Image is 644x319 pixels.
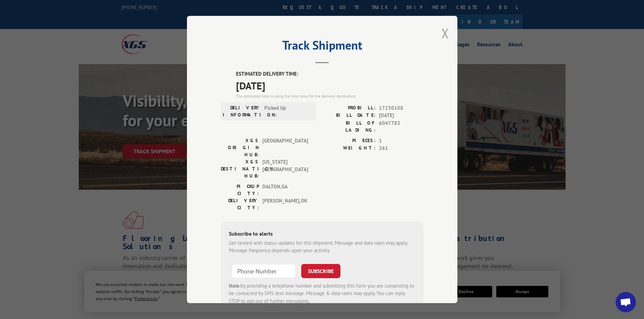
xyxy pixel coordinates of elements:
[379,112,424,119] span: [DATE]
[236,70,424,78] label: ESTIMATED DELIVERY TIME:
[379,104,424,112] span: 17230108
[616,292,636,312] div: Open chat
[229,230,415,239] div: Subscribe to alerts
[322,119,376,134] label: BILL OF LADING:
[322,104,376,112] label: PROBILL:
[221,197,259,211] label: DELIVERY CITY:
[379,137,424,145] span: 1
[379,119,424,134] span: 6047783
[221,158,259,180] label: XGS DESTINATION HUB:
[322,137,376,145] label: PIECES:
[442,24,449,42] button: Close modal
[229,239,415,255] div: Get texted with status updates for this shipment. Message and data rates may apply. Message frequ...
[262,197,308,211] span: [PERSON_NAME] , OK
[221,183,259,197] label: PICKUP CITY:
[236,78,424,93] span: [DATE]
[322,144,376,152] label: WEIGHT:
[262,158,308,180] span: [US_STATE][GEOGRAPHIC_DATA]
[229,282,415,305] div: by providing a telephone number and submitting this form you are consenting to be contacted by SM...
[301,264,340,278] button: SUBSCRIBE
[232,264,296,278] input: Phone Number
[264,104,310,118] span: Picked Up
[223,104,261,118] label: DELIVERY INFORMATION:
[262,137,308,158] span: [GEOGRAPHIC_DATA]
[229,283,241,289] strong: Note:
[221,41,424,53] h2: Track Shipment
[221,137,259,158] label: XGS ORIGIN HUB:
[379,144,424,152] span: 261
[322,112,376,119] label: BILL DATE:
[262,183,308,197] span: DALTON , GA
[236,93,424,99] div: The estimated time is using the time zone for the delivery destination.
